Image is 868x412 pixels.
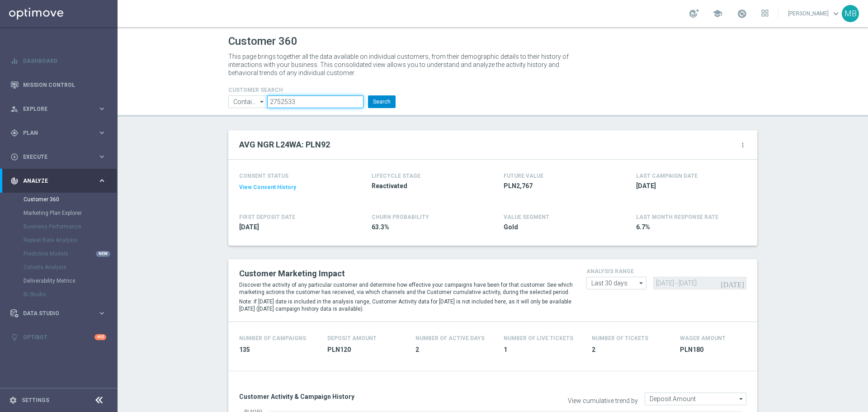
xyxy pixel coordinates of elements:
[239,214,295,220] h4: FIRST DEPOSIT DATE
[98,128,106,137] i: keyboard_arrow_right
[10,153,107,161] button: play_circle_outline Execute keyboard_arrow_right
[787,7,842,20] a: [PERSON_NAME]keyboard_arrow_down
[504,335,573,341] h4: Number Of Live Tickets
[228,35,757,48] h1: Customer 360
[24,277,94,284] a: Deliverability Metrics
[637,277,646,289] i: arrow_drop_down
[504,346,581,354] span: 1
[24,233,117,247] div: Repeat Rate Analysis
[239,173,345,179] h4: CONSENT STATUS
[10,325,106,349] div: Optibot
[239,281,573,296] p: Discover the activity of any particular customer and determine how effective your campaigns have ...
[504,182,609,190] span: PLN2,767
[98,309,106,317] i: keyboard_arrow_right
[842,5,859,22] div: MB
[23,325,94,349] a: Optibot
[228,87,396,93] h4: CUSTOMER SEARCH
[372,223,477,232] span: 63.3%
[10,129,107,137] div: gps_fixed Plan keyboard_arrow_right
[10,57,19,65] i: equalizer
[24,193,117,206] div: Customer 360
[23,49,106,73] a: Dashboard
[23,311,98,316] span: Data Studio
[10,177,107,185] button: track_changes Analyze keyboard_arrow_right
[415,335,485,341] h4: Number of Active Days
[24,196,94,203] a: Customer 360
[94,334,106,340] div: +10
[712,9,722,19] span: school
[239,139,330,150] h2: AVG NGR L24WA: PLN92
[24,206,117,220] div: Marketing Plan Explorer
[23,154,98,160] span: Execute
[10,334,107,341] button: lightbulb Optibot +10
[239,393,486,401] h3: Customer Activity & Campaign History
[372,182,477,190] span: Reactivated
[680,346,757,354] span: PLN180
[24,209,94,217] a: Marketing Plan Explorer
[636,173,698,179] h4: LAST CAMPAIGN DATE
[239,184,296,191] button: View Consent History
[680,335,726,341] h4: Wager Amount
[10,177,19,185] i: track_changes
[10,49,106,73] div: Dashboard
[10,129,19,137] i: gps_fixed
[10,153,98,161] div: Execute
[228,95,267,108] input: Contains
[10,105,98,113] div: Explore
[592,335,648,341] h4: Number Of Tickets
[98,176,106,185] i: keyboard_arrow_right
[23,130,98,136] span: Plan
[239,298,573,313] p: Note: if [DATE] date is included in the analysis range, Customer Activity data for [DATE] is not ...
[592,346,669,354] span: 2
[586,268,746,275] h4: analysis range
[24,220,117,233] div: Business Performance
[9,396,17,404] i: settings
[23,178,98,184] span: Analyze
[258,96,267,108] i: arrow_drop_down
[24,247,117,260] div: Predictive Models
[586,277,646,289] input: analysis range
[504,214,549,220] h4: VALUE SEGMENT
[10,105,107,113] button: person_search Explore keyboard_arrow_right
[98,152,106,161] i: keyboard_arrow_right
[737,393,746,405] i: arrow_drop_down
[239,268,573,279] h2: Customer Marketing Impact
[239,335,306,341] h4: Number of Campaigns
[636,223,742,232] span: 6.7%
[96,251,110,257] div: NEW
[24,260,117,274] div: Cohorts Analysis
[10,310,107,317] button: Data Studio keyboard_arrow_right
[10,333,19,341] i: lightbulb
[24,274,117,288] div: Deliverability Metrics
[831,9,841,19] span: keyboard_arrow_down
[10,153,19,161] i: play_circle_outline
[23,106,98,112] span: Explore
[636,214,718,220] span: LAST MONTH RESPONSE RATE
[267,95,363,108] input: Enter CID, Email, name or phone
[739,142,746,149] i: more_vert
[10,177,98,185] div: Analyze
[23,73,106,97] a: Mission Control
[10,105,19,113] i: person_search
[368,95,396,108] button: Search
[24,288,117,301] div: BI Studio
[10,57,107,65] button: equalizer Dashboard
[372,173,420,179] h4: LIFECYCLE STAGE
[239,223,345,232] span: 2023-10-28
[10,73,106,97] div: Mission Control
[327,346,405,354] span: PLN120
[10,309,98,317] div: Data Studio
[22,398,49,403] a: Settings
[10,129,98,137] div: Plan
[504,173,543,179] h4: FUTURE VALUE
[10,81,107,89] button: Mission Control
[239,346,316,354] span: 135
[372,214,429,220] span: CHURN PROBABILITY
[98,104,106,113] i: keyboard_arrow_right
